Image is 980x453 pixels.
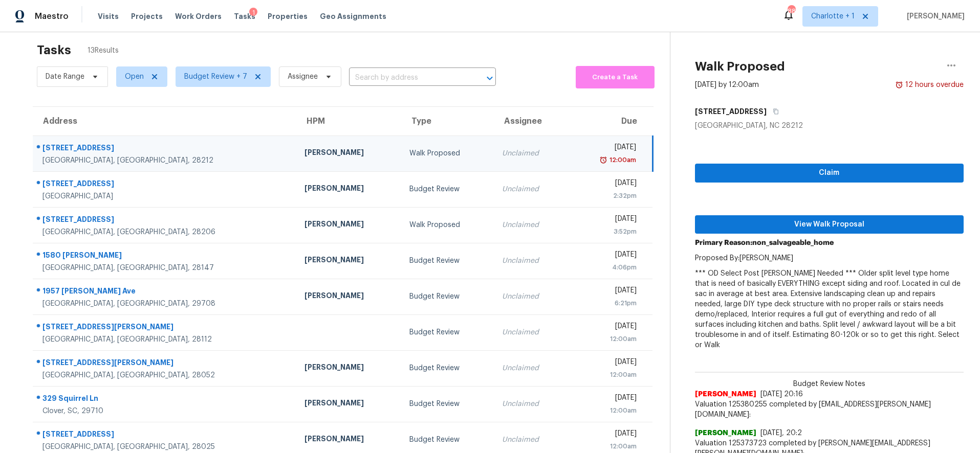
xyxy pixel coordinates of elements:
[304,290,393,303] div: [PERSON_NAME]
[575,393,637,405] div: [DATE]
[42,406,288,416] div: Clover, SC, 29710
[42,299,288,309] div: [GEOGRAPHIC_DATA], [GEOGRAPHIC_DATA], 29708
[760,429,802,437] span: [DATE], 20:2
[409,327,486,337] div: Budget Review
[575,441,637,451] div: 12:00am
[695,164,964,183] button: Claim
[304,362,393,375] div: [PERSON_NAME]
[502,220,559,230] div: Unclaimed
[502,148,559,158] div: Unclaimed
[695,268,964,350] p: *** OD Select Post [PERSON_NAME] Needed *** Older split level type home that is need of basically...
[788,6,795,16] div: 88
[304,398,393,411] div: [PERSON_NAME]
[304,219,393,232] div: [PERSON_NAME]
[234,13,255,20] span: Tasks
[88,46,119,56] span: 13 Results
[567,107,652,135] th: Due
[175,11,222,21] span: Work Orders
[42,442,288,452] div: [GEOGRAPHIC_DATA], [GEOGRAPHIC_DATA], 28025
[42,370,288,380] div: [GEOGRAPHIC_DATA], [GEOGRAPHIC_DATA], 28052
[304,183,393,196] div: [PERSON_NAME]
[695,215,964,234] button: View Walk Proposal
[37,45,71,55] h2: Tasks
[42,250,288,263] div: 1580 [PERSON_NAME]
[575,250,637,262] div: [DATE]
[575,298,637,308] div: 6:21pm
[695,389,756,399] span: [PERSON_NAME]
[502,435,559,445] div: Unclaimed
[401,107,494,135] th: Type
[575,214,637,227] div: [DATE]
[33,107,296,135] th: Address
[502,363,559,373] div: Unclaimed
[409,435,486,445] div: Budget Review
[409,363,486,373] div: Budget Review
[575,428,637,441] div: [DATE]
[296,107,401,135] th: HPM
[575,405,637,416] div: 12:00am
[35,11,69,21] span: Maestro
[895,80,903,90] img: Overdue Alarm Icon
[695,399,964,420] span: Valuation 125380255 completed by [EMAIL_ADDRESS][PERSON_NAME][DOMAIN_NAME]:
[409,256,486,266] div: Budget Review
[98,11,119,21] span: Visits
[575,191,637,201] div: 2:32pm
[409,148,486,158] div: Walk Proposed
[42,214,288,227] div: [STREET_ADDRESS]
[288,72,318,82] span: Assignee
[787,379,872,389] span: Budget Review Notes
[811,11,855,21] span: Charlotte + 1
[42,286,288,299] div: 1957 [PERSON_NAME] Ave
[903,80,964,90] div: 12 hours overdue
[575,357,637,370] div: [DATE]
[42,393,288,406] div: 329 Squirrel Ln
[607,155,636,165] div: 12:00am
[42,191,288,201] div: [GEOGRAPHIC_DATA]
[575,285,637,298] div: [DATE]
[575,142,636,155] div: [DATE]
[502,327,559,337] div: Unclaimed
[42,178,288,191] div: [STREET_ADDRESS]
[695,239,834,246] b: Primary Reason: non_salvageable_home
[703,218,956,231] span: View Walk Proposal
[695,106,767,117] h5: [STREET_ADDRESS]
[46,72,84,82] span: Date Range
[575,334,637,344] div: 12:00am
[409,291,486,302] div: Budget Review
[695,80,759,90] div: [DATE] by 12:00am
[249,8,257,18] div: 1
[42,263,288,273] div: [GEOGRAPHIC_DATA], [GEOGRAPHIC_DATA], 28147
[575,370,637,380] div: 12:00am
[903,11,965,21] span: [PERSON_NAME]
[494,107,568,135] th: Assignee
[409,399,486,409] div: Budget Review
[599,155,607,165] img: Overdue Alarm Icon
[304,434,393,446] div: [PERSON_NAME]
[268,11,308,21] span: Properties
[483,71,497,85] button: Open
[320,11,386,21] span: Geo Assignments
[42,357,288,370] div: [STREET_ADDRESS][PERSON_NAME]
[581,72,649,83] span: Create a Task
[695,121,964,131] div: [GEOGRAPHIC_DATA], NC 28212
[703,167,956,179] span: Claim
[502,256,559,266] div: Unclaimed
[695,61,785,72] h2: Walk Proposed
[42,334,288,345] div: [GEOGRAPHIC_DATA], [GEOGRAPHIC_DATA], 28112
[42,227,288,237] div: [GEOGRAPHIC_DATA], [GEOGRAPHIC_DATA], 28206
[349,70,467,86] input: Search by address
[575,227,637,237] div: 3:52pm
[42,143,288,155] div: [STREET_ADDRESS]
[409,184,486,194] div: Budget Review
[184,72,247,82] span: Budget Review + 7
[760,391,803,398] span: [DATE] 20:16
[42,155,288,166] div: [GEOGRAPHIC_DATA], [GEOGRAPHIC_DATA], 28212
[502,291,559,302] div: Unclaimed
[42,322,288,334] div: [STREET_ADDRESS][PERSON_NAME]
[695,253,964,263] p: Proposed By: [PERSON_NAME]
[502,399,559,409] div: Unclaimed
[695,428,756,438] span: [PERSON_NAME]
[131,11,163,21] span: Projects
[767,102,780,121] button: Copy Address
[304,255,393,267] div: [PERSON_NAME]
